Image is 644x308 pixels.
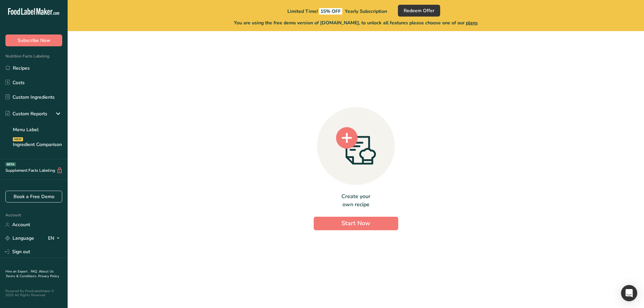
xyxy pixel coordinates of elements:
[18,37,50,44] span: Subscribe Now
[31,269,39,274] a: FAQ .
[5,289,62,297] div: Powered By FoodLabelMaker © 2025 All Rights Reserved
[13,137,23,141] div: NEW
[5,34,62,46] button: Subscribe Now
[319,8,342,15] span: 15% OFF
[341,219,370,227] span: Start Now
[398,5,440,17] button: Redeem Offer
[5,110,47,117] div: Custom Reports
[234,19,478,26] span: You are using the free demo version of [DOMAIN_NAME], to unlock all features please choose one of...
[345,8,387,15] span: Yearly Subscription
[5,269,54,279] a: About Us .
[466,20,478,26] span: plans
[5,162,16,166] div: BETA
[38,274,59,279] a: Privacy Policy
[404,7,434,14] span: Redeem Offer
[314,217,398,230] button: Start Now
[48,234,62,242] div: EN
[6,274,38,279] a: Terms & Conditions .
[5,191,62,203] a: Book a Free Demo
[621,285,637,301] div: Open Intercom Messenger
[5,232,34,244] a: Language
[314,192,398,209] div: Create your own recipe
[272,7,387,15] div: Limited Time!
[5,269,29,274] a: Hire an Expert .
